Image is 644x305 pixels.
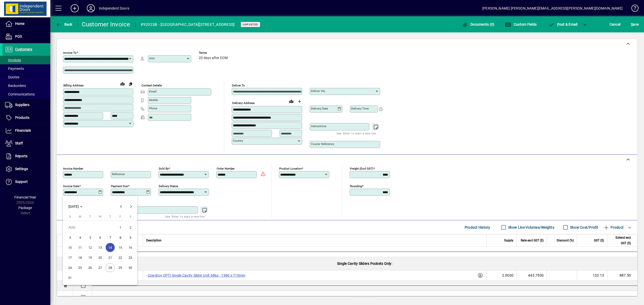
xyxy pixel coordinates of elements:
span: W [99,215,101,218]
span: T [89,215,91,218]
span: 4 [75,233,85,242]
button: Tue Aug 12 2025 [85,242,95,252]
span: 3 [65,233,74,242]
span: 19 [86,253,95,262]
span: 16 [126,243,135,252]
span: 28 [106,263,115,272]
span: 29 [116,263,125,272]
span: 9 [126,233,135,242]
button: Sun Aug 31 2025 [65,273,75,283]
button: Thu Aug 07 2025 [105,232,115,242]
button: Choose month and year [66,202,85,211]
button: Sun Aug 03 2025 [65,232,75,242]
button: Fri Aug 01 2025 [115,222,125,232]
span: 13 [96,243,105,252]
span: 18 [75,253,85,262]
span: 1 [116,223,125,232]
span: 23 [126,253,135,262]
button: Tue Aug 19 2025 [85,252,95,263]
span: 8 [116,233,125,242]
span: 10 [65,243,74,252]
span: 26 [86,263,95,272]
span: 25 [75,263,85,272]
span: 2 [126,223,135,232]
button: Thu Aug 14 2025 [105,242,115,252]
span: F [119,215,121,218]
button: Wed Aug 27 2025 [95,263,105,273]
button: Tue Aug 05 2025 [85,232,95,242]
span: S [69,215,71,218]
button: Sat Aug 16 2025 [125,242,135,252]
button: Sat Aug 02 2025 [125,222,135,232]
span: 7 [106,233,115,242]
span: 21 [106,253,115,262]
button: Fri Aug 08 2025 [115,232,125,242]
button: Sun Aug 24 2025 [65,263,75,273]
span: T [109,215,111,218]
span: 27 [96,263,105,272]
button: Wed Aug 13 2025 [95,242,105,252]
span: 5 [86,233,95,242]
span: 11 [75,243,85,252]
button: Mon Aug 11 2025 [75,242,85,252]
span: 6 [96,233,105,242]
span: 31 [65,273,74,282]
span: 24 [65,263,74,272]
button: Wed Aug 06 2025 [95,232,105,242]
span: [DATE] [68,205,79,209]
button: Mon Aug 04 2025 [75,232,85,242]
button: Sun Aug 17 2025 [65,252,75,263]
span: 17 [65,253,74,262]
button: Sat Aug 09 2025 [125,232,135,242]
button: Tue Aug 26 2025 [85,263,95,273]
span: 15 [116,243,125,252]
button: Previous month [116,201,126,212]
button: Wed Aug 20 2025 [95,252,105,263]
span: 20 [96,253,105,262]
td: AUG [65,222,115,232]
button: Sun Aug 10 2025 [65,242,75,252]
button: Sat Aug 30 2025 [125,263,135,273]
span: 30 [126,263,135,272]
button: Thu Aug 21 2025 [105,252,115,263]
button: Mon Aug 18 2025 [75,252,85,263]
span: 14 [106,243,115,252]
button: Fri Aug 29 2025 [115,263,125,273]
span: 22 [116,253,125,262]
button: Fri Aug 15 2025 [115,242,125,252]
span: M [79,215,81,218]
button: Mon Aug 25 2025 [75,263,85,273]
button: Next month [126,201,136,212]
button: Thu Aug 28 2025 [105,263,115,273]
button: Sat Aug 23 2025 [125,252,135,263]
button: Fri Aug 22 2025 [115,252,125,263]
span: 12 [86,243,95,252]
span: S [130,215,131,218]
